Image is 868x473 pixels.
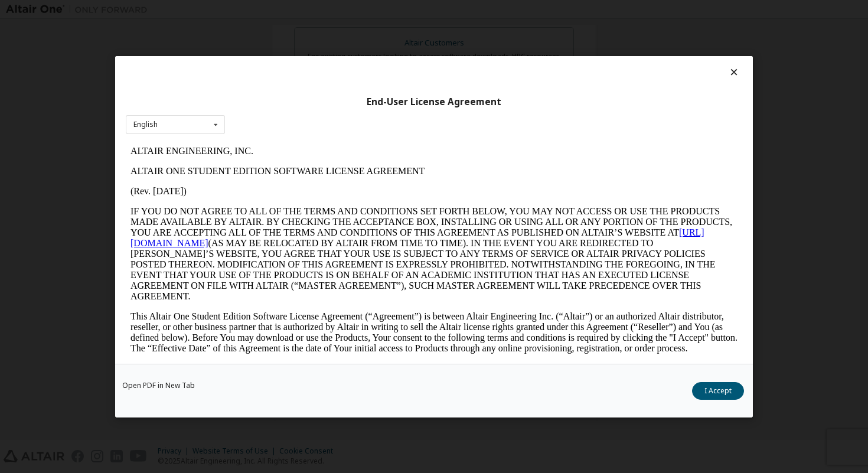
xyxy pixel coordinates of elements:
p: (Rev. [DATE]) [5,45,612,56]
div: End-User License Agreement [126,96,742,107]
button: I Accept [692,381,744,399]
a: [URL][DOMAIN_NAME] [5,86,579,107]
p: This Altair One Student Edition Software License Agreement (“Agreement”) is between Altair Engine... [5,170,612,213]
div: English [133,121,158,128]
a: Open PDF in New Tab [122,381,195,389]
p: IF YOU DO NOT AGREE TO ALL OF THE TERMS AND CONDITIONS SET FORTH BELOW, YOU MAY NOT ACCESS OR USE... [5,65,612,161]
p: ALTAIR ENGINEERING, INC. [5,5,612,15]
p: ALTAIR ONE STUDENT EDITION SOFTWARE LICENSE AGREEMENT [5,25,612,35]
